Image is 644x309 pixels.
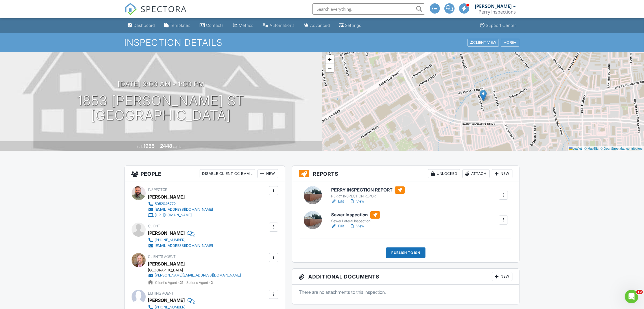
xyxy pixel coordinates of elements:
[331,186,405,194] h6: PERRY INSPECTION REPORT
[569,147,582,150] a: Leaflet
[125,166,285,182] h3: People
[636,290,643,294] span: 10
[428,169,460,178] div: Unlocked
[292,166,519,182] h3: Reports
[136,144,143,149] span: Built
[180,280,184,285] strong: 21
[331,186,405,199] a: PERRY INSPECTION REPORT PERRY INSPECTION REPORT
[155,202,176,206] div: 5052046772
[143,143,155,149] div: 1955
[331,199,344,204] a: Edit
[148,237,213,243] a: [PHONE_NUMBER]
[148,268,246,273] div: [GEOGRAPHIC_DATA]
[125,3,137,15] img: The Best Home Inspection Software - Spectora
[148,296,185,304] a: [PERSON_NAME]
[200,169,255,178] div: Disable Client CC Email
[462,169,490,178] div: Attach
[386,247,425,258] div: Publish to ISN
[198,20,226,31] a: Contacts
[155,213,192,217] div: [URL][DOMAIN_NAME]
[311,23,330,28] div: Advanced
[492,169,512,178] div: New
[331,219,380,223] div: Sewer Lateral Inspection
[257,169,278,178] div: New
[160,143,172,149] div: 2448
[331,211,380,219] h6: Sewer Inspection
[239,23,254,28] div: Metrics
[148,229,185,237] div: [PERSON_NAME]
[148,193,185,201] div: [PERSON_NAME]
[148,207,213,212] a: [EMAIL_ADDRESS][DOMAIN_NAME]
[148,212,213,218] a: [URL][DOMAIN_NAME]
[155,238,186,242] div: [PHONE_NUMBER]
[331,194,405,199] div: PERRY INSPECTION REPORT
[345,23,362,28] div: Settings
[148,254,176,259] span: Client's Agent
[155,280,184,285] span: Client's Agent -
[155,207,213,212] div: [EMAIL_ADDRESS][DOMAIN_NAME]
[162,20,193,31] a: Templates
[601,147,643,150] a: © OpenStreetMap contributors
[148,201,213,207] a: 5052046772
[350,223,364,229] a: View
[261,20,297,31] a: Automations (Basic)
[350,199,364,204] a: View
[211,280,213,285] strong: 2
[501,39,519,46] div: More
[299,289,513,295] p: There are no attachments to this inspection.
[480,90,487,101] img: Marker
[478,20,519,31] a: Support Center
[148,188,168,192] span: Inspector
[141,3,187,15] span: SPECTORA
[187,280,213,285] span: Seller's Agent -
[148,273,241,278] a: [PERSON_NAME][EMAIL_ADDRESS][DOMAIN_NAME]
[337,20,364,31] a: Settings
[155,243,213,248] div: [EMAIL_ADDRESS][DOMAIN_NAME]
[583,147,584,150] span: |
[486,23,516,28] div: Support Center
[173,144,181,149] span: sq. ft.
[492,272,512,281] div: New
[231,20,256,31] a: Metrics
[331,211,380,224] a: Sewer Inspection Sewer Lateral Inspection
[126,20,158,31] a: Dashboard
[479,9,516,15] div: Perry Inspections
[302,20,333,31] a: Advanced
[584,147,600,150] a: © MapTiler
[134,23,155,28] div: Dashboard
[155,273,241,278] div: [PERSON_NAME][EMAIL_ADDRESS][DOMAIN_NAME]
[625,290,638,303] iframe: Intercom live chat
[326,64,334,72] a: Zoom out
[77,93,244,123] h1: 1853 [PERSON_NAME] St [GEOGRAPHIC_DATA]
[270,23,295,28] div: Automations
[331,223,344,229] a: Edit
[467,40,500,44] a: Client View
[148,260,185,268] a: [PERSON_NAME]
[326,55,334,64] a: Zoom in
[206,23,224,28] div: Contacts
[328,56,331,63] span: +
[468,39,499,46] div: Client View
[125,8,187,19] a: SPECTORA
[118,80,204,88] h3: [DATE] 9:00 am - 1:00 pm
[125,38,520,47] h1: Inspection Details
[148,291,174,295] span: Listing Agent
[170,23,191,28] div: Templates
[328,64,331,71] span: −
[148,243,213,249] a: [EMAIL_ADDRESS][DOMAIN_NAME]
[148,224,160,228] span: Client
[312,3,425,15] input: Search everything...
[475,3,512,9] div: [PERSON_NAME]
[292,269,519,285] h3: Additional Documents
